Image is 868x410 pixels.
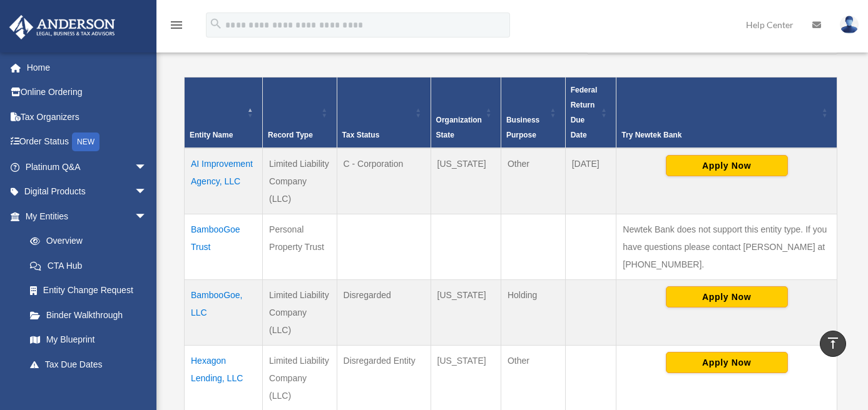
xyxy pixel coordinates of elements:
[9,55,166,80] a: Home
[18,253,160,278] a: CTA Hub
[18,229,153,254] a: Overview
[263,148,337,214] td: Limited Liability Company (LLC)
[565,148,616,214] td: [DATE]
[616,214,837,280] td: Newtek Bank does not support this entity type. If you have questions please contact [PERSON_NAME]...
[18,278,160,303] a: Entity Change Request
[501,280,565,346] td: Holding
[825,336,840,351] i: vertical_align_top
[621,127,818,142] div: Try Newtek Bank
[135,154,160,180] span: arrow_drop_down
[337,77,431,149] th: Tax Status: Activate to sort
[9,204,160,229] a: My Entitiesarrow_drop_down
[501,148,565,214] td: Other
[616,77,837,149] th: Try Newtek Bank : Activate to sort
[9,80,166,105] a: Online Ordering
[9,129,166,155] a: Order StatusNEW
[263,77,337,149] th: Record Type: Activate to sort
[18,327,160,352] a: My Blueprint
[506,116,539,139] span: Business Purpose
[565,77,616,149] th: Federal Return Due Date: Activate to sort
[436,116,482,139] span: Organization State
[666,286,788,307] button: Apply Now
[666,155,788,176] button: Apply Now
[820,331,846,357] a: vertical_align_top
[9,179,166,204] a: Digital Productsarrow_drop_down
[6,15,119,39] img: Anderson Advisors Platinum Portal
[209,17,223,31] i: search
[135,179,160,205] span: arrow_drop_down
[135,204,160,229] span: arrow_drop_down
[185,77,263,149] th: Entity Name: Activate to invert sorting
[169,22,184,32] a: menu
[342,131,380,139] span: Tax Status
[431,77,501,149] th: Organization State: Activate to sort
[571,86,598,139] span: Federal Return Due Date
[549,43,583,54] label: Search:
[18,352,160,377] a: Tax Due Dates
[169,17,184,32] i: menu
[18,302,160,327] a: Binder Walkthrough
[268,131,313,139] span: Record Type
[431,148,501,214] td: [US_STATE]
[337,148,431,214] td: C - Corporation
[666,352,788,373] button: Apply Now
[337,280,431,346] td: Disregarded
[263,214,337,280] td: Personal Property Trust
[431,280,501,346] td: [US_STATE]
[185,214,263,280] td: BambooGoe Trust
[840,16,859,34] img: User Pic
[185,280,263,346] td: BambooGoe, LLC
[263,280,337,346] td: Limited Liability Company (LLC)
[9,154,166,179] a: Platinum Q&Aarrow_drop_down
[190,131,233,139] span: Entity Name
[185,148,263,214] td: AI Improvement Agency, LLC
[72,132,100,151] div: NEW
[501,77,565,149] th: Business Purpose: Activate to sort
[9,104,166,129] a: Tax Organizers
